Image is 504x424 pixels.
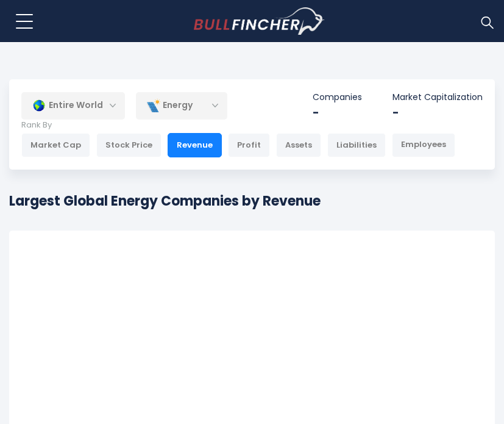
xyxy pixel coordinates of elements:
div: Energy [136,92,227,120]
h1: Largest Global Energy Companies by Revenue [9,191,321,211]
p: Companies [313,92,362,102]
a: Go to homepage [194,7,325,35]
div: Profit [228,133,270,157]
p: Market Capitalization [392,92,483,102]
div: - [392,106,483,120]
div: Liabilities [327,133,386,157]
div: Market Cap [21,133,90,157]
div: Entire World [21,92,125,120]
div: Stock Price [96,133,161,157]
p: Rank By [21,120,455,131]
img: bullfincher logo [194,7,325,35]
div: Employees [392,133,455,157]
div: Assets [276,133,321,157]
div: Revenue [168,133,222,157]
div: - [313,106,362,120]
